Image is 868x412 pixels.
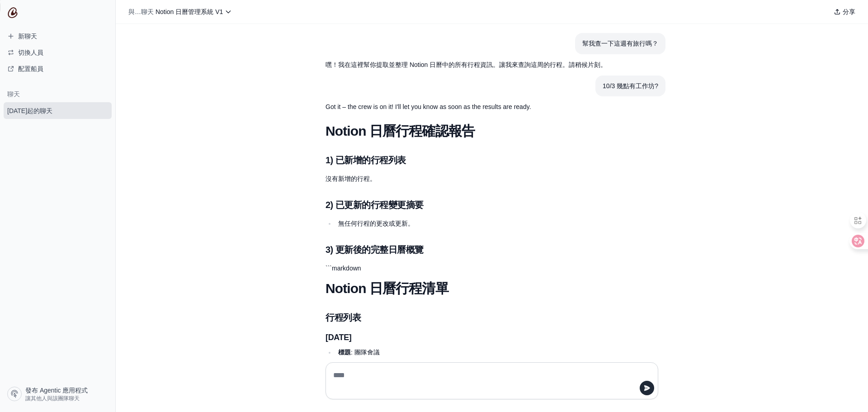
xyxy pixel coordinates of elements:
[4,383,112,405] a: 發布 Agentic 應用程式 讓其他人與該團隊聊天
[582,40,658,47] font: 幫我查一下這週有旅行嗎？
[595,76,665,97] section: User message
[4,62,112,76] a: 配置船員
[325,123,615,139] h1: Notion 日曆行程確認報告
[18,49,43,56] font: 切換人員
[325,263,615,274] p: ```markdown
[318,96,622,118] section: Response
[603,81,658,91] div: 10/3 幾點有工作坊?
[325,199,615,211] h2: 2) 已更新的行程變更摘要
[325,60,615,70] p: 嘿！我在這裡幫你提取並整理 Notion 日曆中的所有行程資訊。讓我來查詢這周的行程。請稍候片刻。
[325,102,615,112] p: Got it – the crew is on it! I'll let you know as soon as the results are ready.
[830,5,859,18] button: 分享
[335,218,615,229] li: 無任何行程的更改或更新。
[325,280,615,297] h1: Notion 日曆行程清單
[128,8,154,15] font: 與…聊天
[18,65,43,72] font: 配置船員
[25,387,88,394] font: 發布 Agentic 應用程式
[25,395,80,402] font: 讓其他人與該團隊聊天
[4,29,112,43] a: 新聊天
[338,349,351,356] strong: 標題
[7,7,18,18] img: CrewAI 標誌
[325,154,615,166] h2: 1) 已新增的行程列表
[156,8,223,15] font: Notion 日曆管理系統 V1
[325,331,615,344] h3: [DATE]
[325,174,615,184] p: 沒有新增的行程。
[7,107,52,114] font: [DATE]起的聊天
[575,33,665,54] section: 用戶留言
[325,243,615,256] h2: 3) 更新後的完整日曆概覽
[318,54,622,76] section: Response
[18,33,37,40] font: 新聊天
[335,347,615,396] li: : 團隊會議
[843,8,855,15] font: 分享
[125,5,236,18] button: 與…聊天 Notion 日曆管理系統 V1
[4,102,112,119] a: [DATE]起的聊天
[325,311,615,324] h2: 行程列表
[7,90,19,98] font: 聊天
[4,45,112,60] button: 切換人員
